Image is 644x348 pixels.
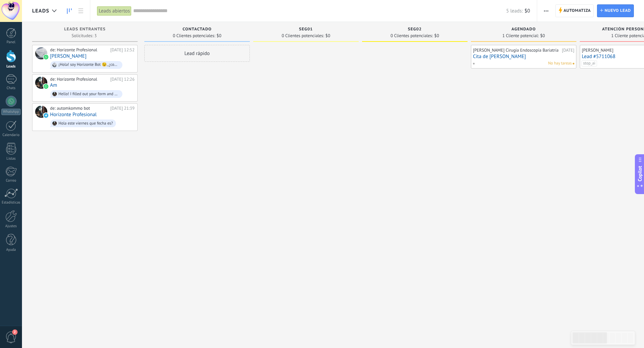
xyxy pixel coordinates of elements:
div: Contactado [148,27,246,33]
span: $0 [434,34,439,38]
span: $0 [326,34,330,38]
span: Agendado [511,27,536,32]
div: Correo [1,179,21,183]
a: Nuevo lead [597,4,634,17]
div: [DATE] 21:39 [110,106,135,111]
div: Hola este viernes que fecha es? [58,121,113,126]
div: Estadísticas [1,200,21,205]
span: Solicitudes: 3 [72,34,97,38]
div: WhatsApp [1,109,21,115]
span: Contactado [183,27,212,32]
div: Leads [1,64,21,69]
div: Chats [1,86,21,90]
div: SEG02 [365,27,464,33]
div: Leads Entrantes [35,27,134,33]
div: David [35,47,47,59]
span: No hay tareas [548,60,572,66]
span: 5 leads: [506,8,523,14]
div: ¡Hola! soy Horizonte Bot 😉, ¿con quién tengo el gusto? [58,62,119,67]
span: Copilot [637,166,643,181]
div: [DATE] 12:52 [110,47,135,53]
div: Ayuda [1,248,21,252]
span: $0 [217,34,221,38]
a: Cita de [PERSON_NAME] [473,54,574,59]
div: Horizonte Profesional [35,106,47,118]
div: de: Horizonte Profesional [50,77,108,82]
span: 0 Clientes potenciales: [282,34,324,38]
a: Lista [75,4,87,18]
span: 1 Cliente potencial: [502,34,539,38]
span: Leads [32,8,49,14]
div: Listas [1,157,21,161]
span: SEG02 [408,27,422,32]
img: telegram-sm.svg [44,113,48,118]
div: SEG01 [257,27,355,33]
div: Ajustes [1,224,21,229]
span: 0 Clientes potenciales: [390,34,433,38]
div: Leads abiertos [97,6,132,16]
a: Leads [64,4,75,18]
div: Calendario [1,133,21,137]
span: $0 [525,8,530,14]
span: SEG01 [299,27,313,32]
img: waba.svg [44,55,48,59]
div: de: Horizonte Profesional [50,47,108,53]
a: Am [50,82,57,88]
span: 0 Clientes potenciales: [173,34,215,38]
div: [PERSON_NAME] Cirugía Endoscopía Bariatría [473,48,560,53]
span: stop_ai [581,60,597,66]
div: Hello! I filled out your form and would like to know more about your business. email: [EMAIL_ADDR... [58,92,119,97]
a: Horizonte Profesional [50,112,97,117]
span: 2 [12,329,18,335]
span: Leads Entrantes [64,27,106,32]
div: Lead rápido [144,45,250,62]
div: Am [35,77,47,89]
span: Nuevo lead [604,5,631,17]
a: [PERSON_NAME] [50,53,87,59]
a: Automatiza [555,4,594,17]
div: [DATE] [562,48,574,53]
img: waba.svg [44,84,48,89]
div: Panel [1,40,21,45]
button: Más [541,4,551,17]
span: Automatiza [564,5,591,17]
div: de: automkommo bot [50,106,108,111]
span: No hay nada asignado [573,63,574,64]
span: $0 [540,34,545,38]
div: Agendado [474,27,573,33]
div: [DATE] 12:26 [110,77,135,82]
